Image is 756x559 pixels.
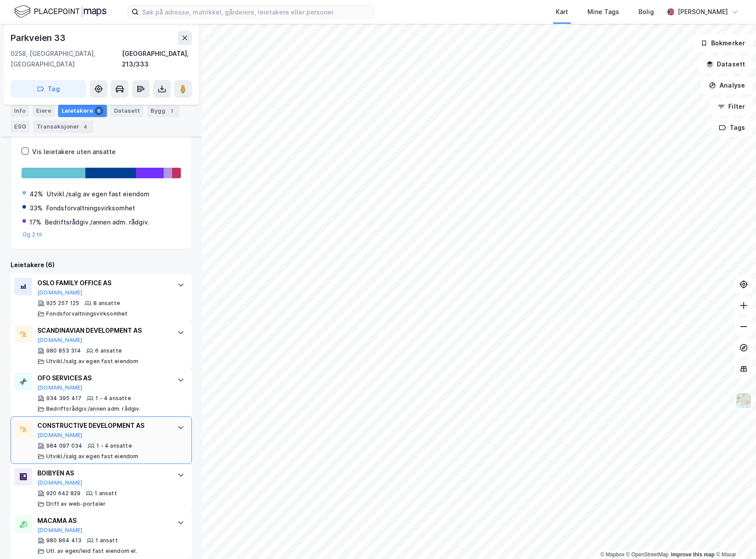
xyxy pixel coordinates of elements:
[37,420,169,431] div: CONSTRUCTIVE DEVELOPMENT AS
[11,80,86,98] button: Tag
[29,203,43,213] div: 33%
[37,289,83,296] button: [DOMAIN_NAME]
[46,442,82,449] div: 984 097 034
[556,7,568,17] div: Kart
[110,105,143,117] div: Datasett
[95,347,122,354] div: 6 ansatte
[122,48,192,70] div: [GEOGRAPHIC_DATA], 213/333
[33,105,55,117] div: Eiere
[29,189,43,199] div: 42%
[710,98,752,115] button: Filter
[46,395,81,402] div: 934 395 417
[600,552,624,558] a: Mapbox
[46,490,81,497] div: 920 642 829
[693,34,752,52] button: Bokmerker
[45,217,150,228] div: Bedriftsrådgiv./annen adm. rådgiv.
[95,107,103,115] div: 6
[46,310,128,317] div: Fondsforvaltningsvirksomhet
[37,527,83,534] button: [DOMAIN_NAME]
[14,4,106,19] img: logo.f888ab2527a4732fd821a326f86c7f29.svg
[11,121,29,133] div: ESG
[587,7,619,17] div: Mine Tags
[46,203,135,213] div: Fondsforvaltningsvirksomhet
[712,119,752,136] button: Tags
[46,405,141,412] div: Bedriftsrådgiv./annen adm. rådgiv.
[33,121,93,133] div: Transaksjoner
[699,55,752,73] button: Datasett
[47,189,150,199] div: Utvikl./salg av egen fast eiendom
[46,300,79,307] div: 925 257 125
[37,479,83,486] button: [DOMAIN_NAME]
[139,5,374,18] input: Søk på adresse, matrikkel, gårdeiere, leietakere eller personer
[46,500,106,508] div: Drift av web-portaler
[167,107,176,115] div: 1
[37,325,169,336] div: SCANDINAVIAN DEVELOPMENT AS
[37,468,169,478] div: BOIBYEN AS
[29,217,41,228] div: 17%
[58,105,107,117] div: Leietakere
[37,373,169,383] div: OFO SERVICES AS
[671,552,715,558] a: Improve this map
[46,358,139,365] div: Utvikl./salg av egen fast eiendom
[626,552,669,558] a: OpenStreetMap
[735,392,752,409] img: Z
[96,442,132,449] div: 1 - 4 ansatte
[639,7,654,17] div: Bolig
[712,517,756,559] iframe: Chat Widget
[11,31,67,45] div: Parkveien 33
[37,432,83,439] button: [DOMAIN_NAME]
[95,395,131,402] div: 1 - 4 ansatte
[95,537,118,544] div: 1 ansatt
[678,7,728,17] div: [PERSON_NAME]
[11,260,192,270] div: Leietakere (6)
[11,48,122,70] div: 0258, [GEOGRAPHIC_DATA], [GEOGRAPHIC_DATA]
[701,77,752,94] button: Analyse
[37,278,169,288] div: OSLO FAMILY OFFICE AS
[81,122,90,131] div: 4
[46,548,137,555] div: Utl. av egen/leid fast eiendom el.
[22,231,42,238] button: Og 2 til
[37,384,83,391] button: [DOMAIN_NAME]
[32,147,116,157] div: Vis leietakere uten ansatte
[37,515,169,526] div: MACAMA AS
[95,490,117,497] div: 1 ansatt
[37,337,83,344] button: [DOMAIN_NAME]
[147,105,180,117] div: Bygg
[712,517,756,559] div: Kontrollprogram for chat
[93,300,120,307] div: 8 ansatte
[46,347,81,354] div: 980 853 314
[46,537,81,544] div: 980 864 413
[46,453,139,460] div: Utvikl./salg av egen fast eiendom
[11,105,29,117] div: Info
